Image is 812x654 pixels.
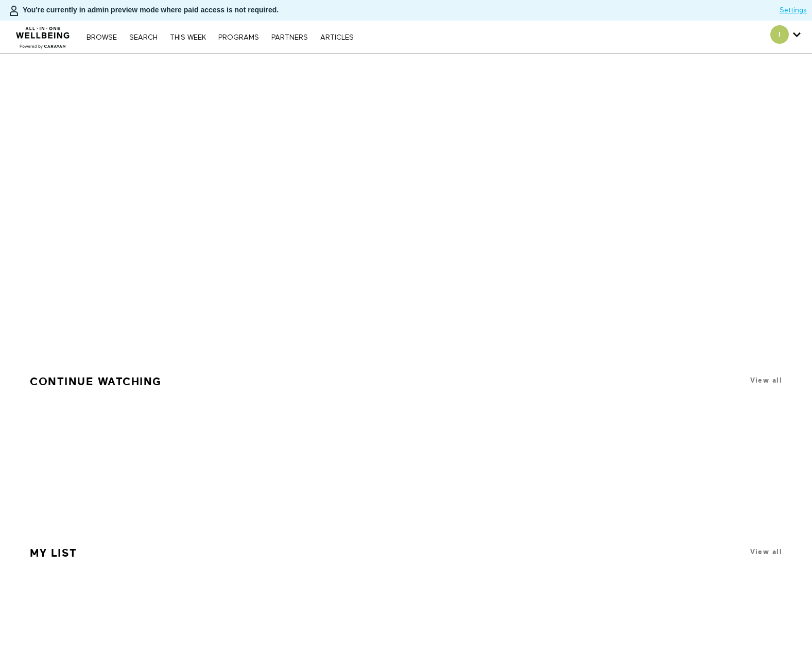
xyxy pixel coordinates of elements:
[12,19,74,50] img: CARAVAN
[750,376,782,384] a: View all
[81,34,122,41] a: Browse
[8,5,20,17] img: person-bdfc0eaa9744423c596e6e1c01710c89950b1dff7c83b5d61d716cfd8139584f.svg
[124,34,163,41] a: Search
[165,34,211,41] a: THIS WEEK
[780,5,807,15] a: Settings
[213,34,264,41] a: PROGRAMS
[763,21,808,54] div: Secondary
[315,34,359,41] a: ARTICLES
[81,32,358,42] nav: Primary
[750,548,782,556] a: View all
[30,371,162,392] a: Continue Watching
[30,542,77,564] a: My list
[266,34,313,41] a: PARTNERS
